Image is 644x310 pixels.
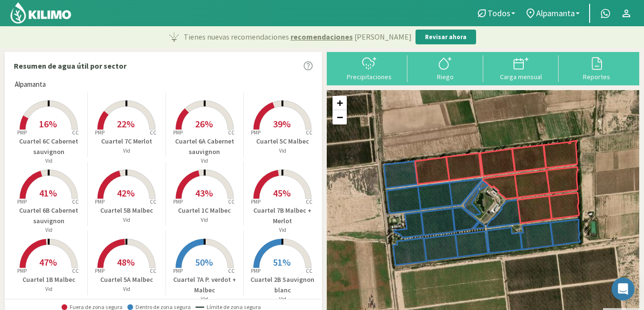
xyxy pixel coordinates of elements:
p: Vid [166,295,243,303]
div: Reportes [561,73,632,80]
span: 51% [273,256,291,268]
tspan: CC [150,129,157,136]
p: Cuartel 7A P. verdot + Malbec [166,275,243,295]
span: 22% [117,118,135,130]
p: Vid [88,216,165,224]
tspan: CC [306,129,313,136]
span: [PERSON_NAME] [354,31,412,42]
span: 47% [39,256,57,268]
tspan: PMP [173,268,182,274]
tspan: PMP [17,129,27,136]
tspan: PMP [95,268,104,274]
tspan: CC [72,268,79,274]
div: Precipitaciones [334,73,405,80]
tspan: PMP [95,129,104,136]
tspan: PMP [17,268,27,274]
span: 48% [117,256,135,268]
div: Open Intercom Messenger [612,278,634,300]
p: Vid [10,157,87,165]
p: Cuartel 7B Malbec + Merlot [244,206,322,226]
tspan: PMP [173,198,182,205]
p: Vid [10,285,87,293]
span: recomendaciones [291,31,353,42]
p: Revisar ahora [425,32,467,42]
tspan: CC [306,268,313,274]
span: Alpamanta [15,79,46,90]
p: Cuartel 6C Cabernet sauvignon [10,136,87,157]
span: Alpamanta [536,8,575,18]
span: 16% [39,118,57,130]
p: Cuartel 5B Malbec [88,206,165,216]
span: 50% [195,256,213,268]
img: Kilimo [10,1,72,24]
span: Todos [488,8,510,18]
tspan: PMP [173,129,182,136]
p: Resumen de agua útil por sector [14,60,126,72]
tspan: CC [72,198,79,205]
tspan: PMP [95,198,104,205]
tspan: CC [72,129,79,136]
p: Vid [166,216,243,224]
tspan: PMP [251,198,260,205]
p: Cuartel 7C Merlot [88,136,165,146]
p: Cuartel 5A Malbec [88,275,165,285]
p: Tienes nuevas recomendaciones [184,31,412,42]
p: Cuartel 1B Malbec [10,275,87,285]
tspan: CC [228,268,235,274]
p: Vid [88,285,165,293]
p: Cuartel 6A Cabernet sauvignon [166,136,243,157]
div: Riego [410,73,480,80]
span: 45% [273,187,291,199]
span: 43% [195,187,213,199]
p: Vid [244,295,322,303]
p: Cuartel 2B Sauvignon blanc [244,275,322,295]
p: Vid [166,157,243,165]
tspan: CC [306,198,313,205]
tspan: CC [228,129,235,136]
tspan: PMP [251,268,260,274]
a: Zoom in [332,96,347,110]
p: Cuartel 1C Malbec [166,206,243,216]
a: Zoom out [332,110,347,124]
button: Riego [407,55,483,81]
span: 42% [117,187,135,199]
span: 41% [39,187,57,199]
p: Cuartel 5C Malbec [244,136,322,146]
p: Vid [88,147,165,155]
span: 26% [195,118,213,130]
tspan: PMP [17,198,27,205]
tspan: PMP [251,129,260,136]
tspan: CC [150,268,157,274]
tspan: CC [228,198,235,205]
span: 39% [273,118,291,130]
button: Revisar ahora [415,30,476,45]
p: Cuartel 6B Cabernet sauvignon [10,206,87,226]
button: Precipitaciones [332,55,407,81]
tspan: CC [150,198,157,205]
p: Vid [10,226,87,234]
button: Carga mensual [483,55,559,81]
button: Reportes [559,55,634,81]
p: Vid [244,147,322,155]
p: Vid [244,226,322,234]
div: Carga mensual [486,73,556,80]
